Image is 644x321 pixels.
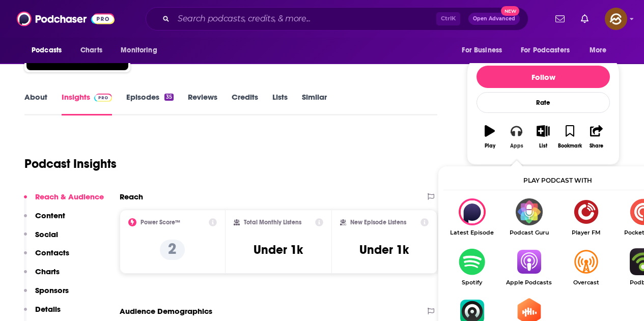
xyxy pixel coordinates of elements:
[605,8,627,30] span: Logged in as hey85204
[605,8,627,30] button: Show profile menu
[146,7,528,31] div: Search podcasts, credits, & more...
[501,6,519,16] span: New
[35,192,104,201] p: Reach & Audience
[530,119,556,155] button: List
[35,285,69,295] p: Sponsors
[188,92,217,115] a: Reviews
[510,143,523,149] div: Apps
[17,9,115,28] img: Podchaser - Follow, Share and Rate Podcasts
[24,156,117,171] h1: Podcast Insights
[582,41,620,60] button: open menu
[551,10,569,27] a: Show notifications dropdown
[443,248,500,286] a: SpotifySpotify
[74,41,108,60] a: Charts
[350,219,406,226] h2: New Episode Listens
[500,198,557,236] a: Podcast GuruPodcast Guru
[477,119,503,155] button: Play
[455,41,515,60] button: open menu
[557,229,614,236] span: Player FM
[94,94,112,102] img: Podchaser Pro
[174,11,436,27] input: Search podcasts, credits, & more...
[500,248,557,286] a: Apple PodcastsApple Podcasts
[590,143,603,149] div: Share
[302,92,327,115] a: Similar
[556,119,583,155] button: Bookmark
[120,306,212,316] h2: Audience Demographics
[590,43,607,57] span: More
[583,119,610,155] button: Share
[477,92,610,113] div: Rate
[468,13,520,25] button: Open AdvancedNew
[443,198,500,236] div: Lead UX - The UX Leadership Circle on Latest Episode
[443,229,500,236] span: Latest Episode
[503,119,529,155] button: Apps
[24,211,65,229] button: Content
[436,12,460,25] span: Ctrl K
[500,279,557,286] span: Apple Podcasts
[605,8,627,30] img: User Profile
[473,16,515,21] span: Open Advanced
[24,248,69,267] button: Contacts
[35,248,69,257] p: Contacts
[160,240,185,260] p: 2
[80,43,102,57] span: Charts
[558,143,582,149] div: Bookmark
[557,198,614,236] a: Player FMPlayer FM
[141,219,180,226] h2: Power Score™
[121,43,157,57] span: Monitoring
[35,304,61,314] p: Details
[35,267,60,276] p: Charts
[62,92,112,115] a: InsightsPodchaser Pro
[126,92,174,115] a: Episodes35
[24,92,47,115] a: About
[35,229,58,239] p: Social
[24,285,69,304] button: Sponsors
[24,41,75,60] button: open menu
[514,41,584,60] button: open menu
[164,94,174,101] div: 35
[24,192,104,211] button: Reach & Audience
[24,267,60,285] button: Charts
[32,43,62,57] span: Podcasts
[359,242,409,257] h3: Under 1k
[24,229,58,248] button: Social
[232,92,258,115] a: Credits
[557,279,614,286] span: Overcast
[577,10,593,27] a: Show notifications dropdown
[500,229,557,236] span: Podcast Guru
[477,66,610,88] button: Follow
[521,43,570,57] span: For Podcasters
[244,219,301,226] h2: Total Monthly Listens
[539,143,547,149] div: List
[120,192,143,201] h2: Reach
[35,211,65,220] p: Content
[462,43,502,57] span: For Business
[557,248,614,286] a: OvercastOvercast
[114,41,170,60] button: open menu
[485,143,495,149] div: Play
[443,279,500,286] span: Spotify
[254,242,303,257] h3: Under 1k
[272,92,288,115] a: Lists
